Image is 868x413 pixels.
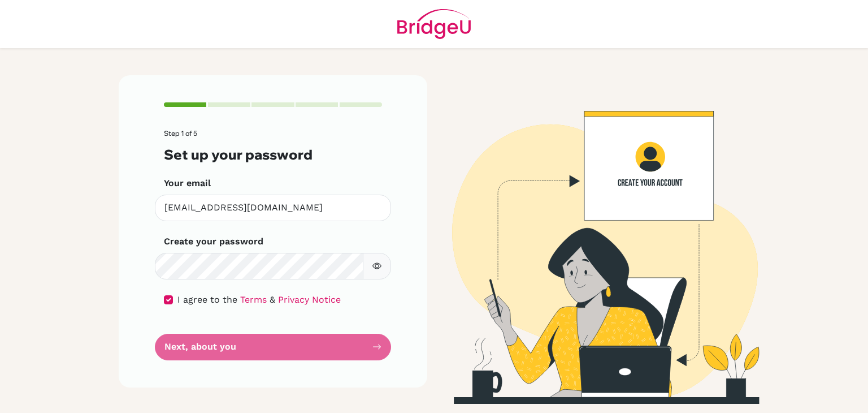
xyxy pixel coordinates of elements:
[164,177,211,190] label: Your email
[177,294,237,305] span: I agree to the
[270,294,275,305] span: &
[164,235,263,248] label: Create your password
[278,294,341,305] a: Privacy Notice
[164,147,382,163] h3: Set up your password
[164,129,197,137] span: Step 1 of 5
[155,195,391,221] input: Insert your email*
[240,294,267,305] a: Terms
